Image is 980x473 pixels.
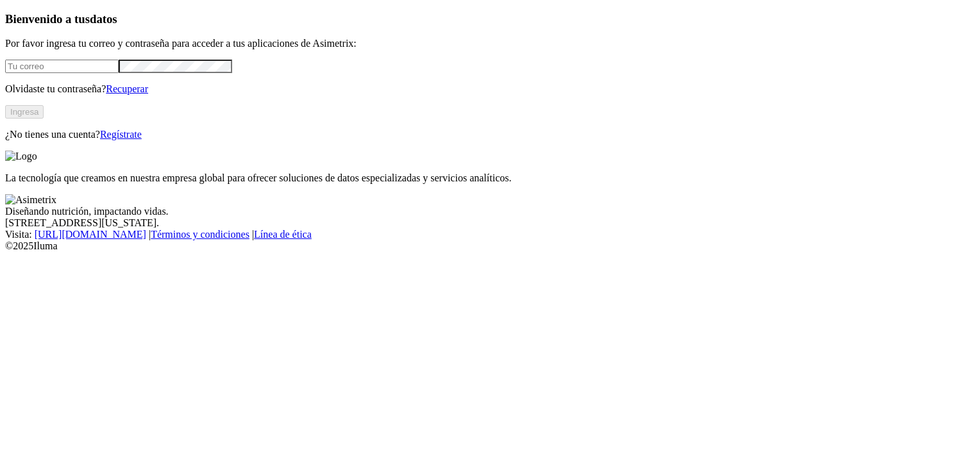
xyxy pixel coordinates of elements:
[5,172,975,184] p: La tecnología que creamos en nuestra empresa global para ofrecer soluciones de datos especializad...
[100,129,142,140] a: Regístrate
[254,229,312,240] a: Línea de ética
[35,229,146,240] a: [URL][DOMAIN_NAME]
[5,194,56,206] img: Asimetrix
[151,229,249,240] a: Términos y condiciones
[5,240,975,252] div: © 2025 Iluma
[5,206,975,217] div: Diseñando nutrición, impactando vidas.
[5,105,44,119] button: Ingresa
[5,83,975,95] p: Olvidaste tu contraseña?
[5,38,975,49] p: Por favor ingresa tu correo y contraseña para acceder a tus aplicaciones de Asimetrix:
[90,12,117,26] span: datos
[106,83,148,94] a: Recuperar
[5,12,975,26] h3: Bienvenido a tus
[5,217,975,229] div: [STREET_ADDRESS][US_STATE].
[5,60,119,73] input: Tu correo
[5,129,975,140] p: ¿No tienes una cuenta?
[5,151,37,162] img: Logo
[5,229,975,240] div: Visita : | |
